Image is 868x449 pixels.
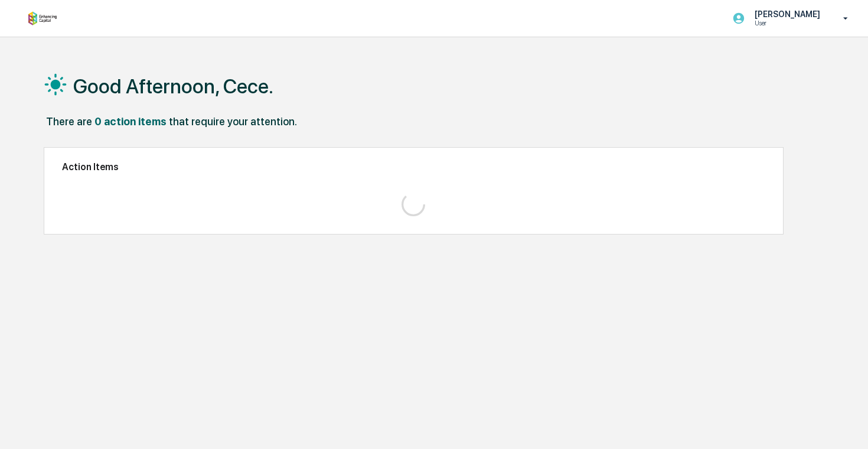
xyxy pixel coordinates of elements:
img: logo [28,11,57,25]
div: 0 action items [94,115,167,128]
h1: Good Afternoon, Cece. [73,74,273,98]
div: that require your attention. [169,115,297,128]
h2: Action Items [62,161,765,173]
div: There are [46,115,92,128]
p: [PERSON_NAME] [745,9,826,19]
p: User [745,19,826,27]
